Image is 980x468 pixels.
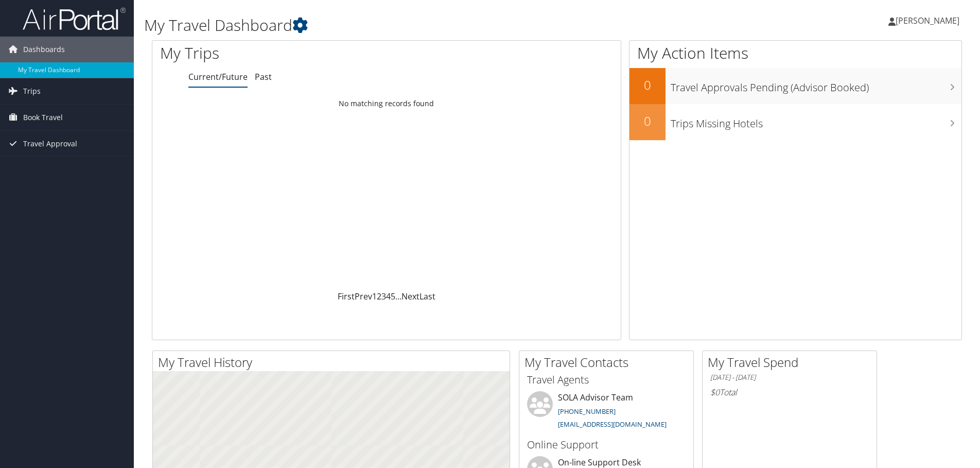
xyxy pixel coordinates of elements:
a: [EMAIL_ADDRESS][DOMAIN_NAME] [558,420,667,429]
a: Last [419,291,435,302]
h3: Travel Approvals Pending (Advisor Booked) [671,75,961,95]
span: Book Travel [23,105,63,130]
a: 0Trips Missing Hotels [629,104,961,140]
h6: [DATE] - [DATE] [710,373,869,382]
h3: Trips Missing Hotels [671,111,961,131]
h1: My Travel Dashboard [144,14,694,36]
span: $0 [710,387,720,398]
a: Past [255,71,272,82]
h1: My Action Items [629,42,961,64]
a: 3 [381,291,386,302]
a: Current/Future [188,71,248,82]
a: 5 [391,291,395,302]
span: Dashboards [23,37,65,62]
a: First [338,291,355,302]
h6: Total [710,387,869,398]
a: 2 [377,291,381,302]
li: SOLA Advisor Team [522,391,691,433]
h2: My Travel History [158,354,510,371]
span: … [395,291,401,302]
a: 0Travel Approvals Pending (Advisor Booked) [629,68,961,104]
span: [PERSON_NAME] [896,15,959,26]
img: airportal-logo.png [23,7,126,31]
a: 1 [372,291,377,302]
a: Prev [355,291,372,302]
td: No matching records found [152,94,621,113]
a: [PHONE_NUMBER] [558,407,616,416]
h3: Online Support [527,438,686,452]
h2: 0 [629,76,666,94]
h2: 0 [629,112,666,130]
span: Trips [23,78,41,104]
span: Travel Approval [23,131,77,157]
h2: My Travel Spend [708,354,877,371]
a: 4 [386,291,391,302]
a: Next [401,291,419,302]
h2: My Travel Contacts [524,354,693,371]
h3: Travel Agents [527,373,686,387]
a: [PERSON_NAME] [888,5,970,36]
h1: My Trips [160,42,418,64]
